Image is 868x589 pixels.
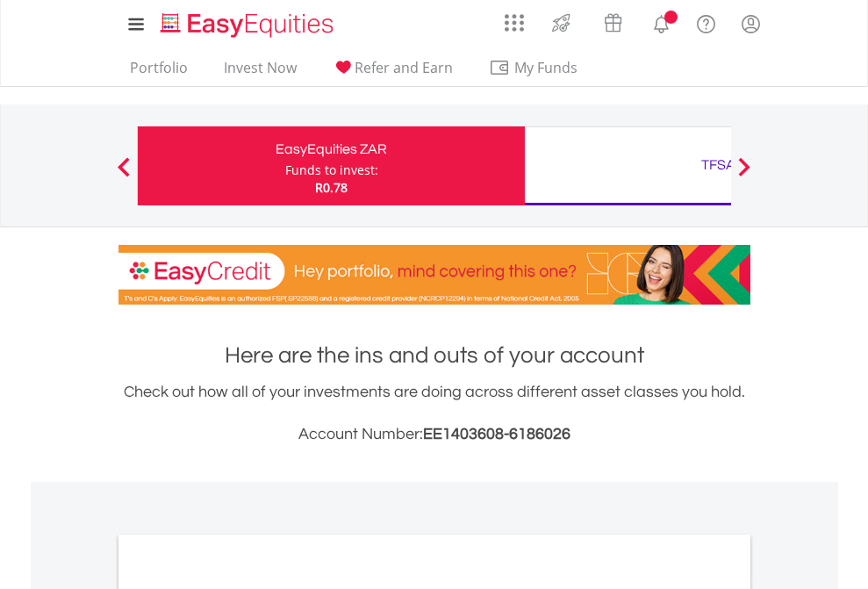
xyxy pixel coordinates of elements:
span: My Funds [489,56,604,79]
div: Check out how all of your investments are doing across different asset classes you hold. [118,380,750,447]
div: EasyEquities ZAR [148,137,514,162]
button: Next [727,166,762,183]
span: Refer and Earn [355,58,453,77]
a: Home page [154,4,341,40]
div: Funds to invest: [285,162,378,179]
a: Portfolio [123,59,195,86]
img: EasyEquities_Logo.png [157,11,341,40]
a: Invest Now [217,59,304,86]
img: thrive-v2.svg [547,9,576,37]
a: AppsGrid [493,4,535,32]
span: R0.78 [315,179,348,196]
h1: Here are the ins and outs of your account [118,340,750,371]
a: My Profile [728,4,773,43]
a: FAQ's and Support [684,4,728,40]
img: vouchers-v2.svg [599,9,628,37]
img: EasyCredit Promotion Banner [118,245,750,305]
a: Vouchers [587,4,639,37]
a: Notifications [639,4,684,40]
h3: Account Number: [118,422,750,447]
a: Refer and Earn [326,59,460,86]
button: Previous [106,166,141,183]
img: grid-menu-icon.svg [505,13,524,32]
span: EE1403608-6186026 [423,426,570,442]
